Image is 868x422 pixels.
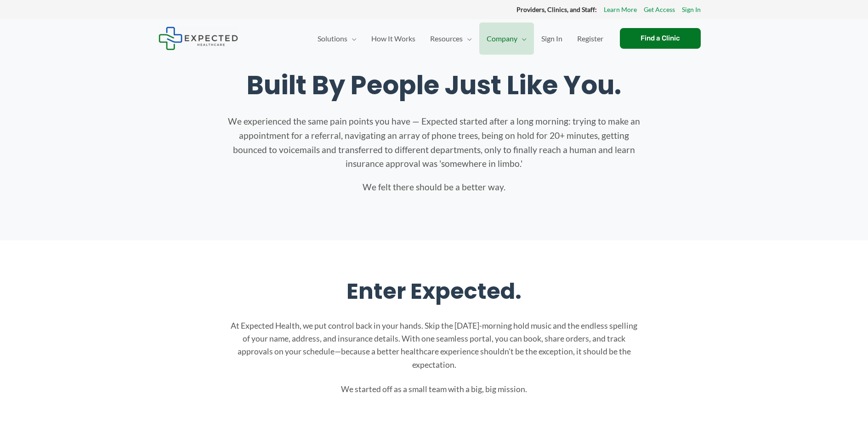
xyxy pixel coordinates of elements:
a: How It Works [364,23,423,55]
a: CompanyMenu Toggle [479,23,534,55]
span: Register [577,23,603,55]
h1: Built By People Just Like You. [168,70,701,101]
span: How It Works [371,23,415,55]
a: Get Access [644,4,675,16]
a: Learn More [604,4,637,16]
a: Find a Clinic [620,28,701,49]
a: Sign In [534,23,570,55]
nav: Primary Site Navigation [310,23,611,55]
p: At Expected Health, we put control back in your hands. Skip the [DATE]-morning hold music and the... [227,319,641,371]
span: Resources [430,23,463,55]
h2: Enter Expected. [168,277,701,306]
span: Menu Toggle [347,23,357,55]
span: Menu Toggle [517,23,527,55]
p: We started off as a small team with a big, big mission. [227,383,641,396]
p: We felt there should be a better way. [227,180,641,194]
span: Company [487,23,517,55]
a: ResourcesMenu Toggle [423,23,479,55]
span: Solutions [318,23,347,55]
span: Sign In [541,23,562,55]
a: Register [570,23,611,55]
a: SolutionsMenu Toggle [310,23,364,55]
span: Menu Toggle [463,23,472,55]
strong: Providers, Clinics, and Staff: [516,6,597,13]
a: Sign In [682,4,701,16]
p: We experienced the same pain points you have — Expected started after a long morning: trying to m... [227,114,641,171]
img: Expected Healthcare Logo - side, dark font, small [159,27,238,50]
